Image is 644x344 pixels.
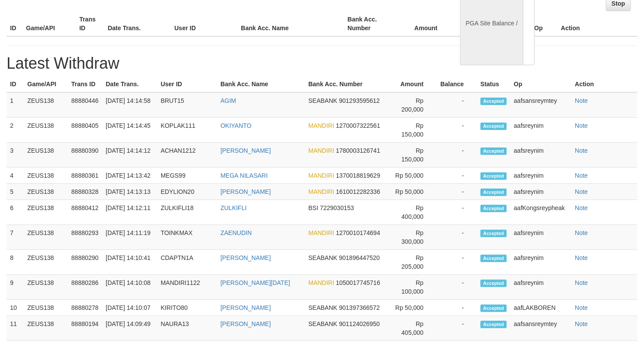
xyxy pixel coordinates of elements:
span: 1370018819629 [336,172,380,179]
span: SEABANK [308,254,337,261]
td: - [437,250,477,275]
td: [DATE] 14:09:49 [102,316,157,341]
td: ZEUS138 [24,118,68,143]
td: [DATE] 14:13:42 [102,168,157,184]
th: Date Trans. [102,76,157,92]
td: Rp 50,000 [389,168,437,184]
th: Action [571,76,637,92]
td: Rp 150,000 [389,118,437,143]
td: 88880361 [68,168,102,184]
th: User ID [171,11,237,36]
td: aafsreynim [510,250,571,275]
span: BSI [308,204,318,211]
th: Bank Acc. Number [305,76,389,92]
td: Rp 100,000 [389,275,437,300]
span: Accepted [480,123,507,130]
a: Note [575,147,588,154]
th: Trans ID [76,11,104,36]
td: ZEUS138 [24,92,68,118]
td: 8 [7,250,24,275]
span: Accepted [480,98,507,105]
td: NAURA13 [157,316,217,341]
a: MEGA NILASARI [220,172,268,179]
th: Status [477,76,510,92]
td: aafLAKBOREN [510,300,571,316]
td: - [437,275,477,300]
th: Game/API [24,76,68,92]
a: Note [575,279,588,286]
span: Accepted [480,230,507,237]
a: ZULKIFLI [220,204,247,211]
span: Accepted [480,280,507,287]
td: [DATE] 14:14:45 [102,118,157,143]
span: Accepted [480,172,507,180]
a: [PERSON_NAME][DATE] [220,279,290,286]
td: aafsansreymtey [510,92,571,118]
a: ZAENUDIN [220,229,252,236]
span: MANDIRI [308,172,334,179]
td: - [437,143,477,168]
th: Balance [437,76,477,92]
td: [DATE] 14:13:13 [102,184,157,200]
th: ID [7,76,24,92]
td: - [437,184,477,200]
a: [PERSON_NAME] [220,147,271,154]
td: Rp 50,000 [389,300,437,316]
td: ZEUS138 [24,300,68,316]
span: MANDIRI [308,147,334,154]
td: 5 [7,184,24,200]
span: Accepted [480,205,507,212]
td: Rp 50,000 [389,184,437,200]
td: aafKongsreypheak [510,200,571,225]
td: aafsreynim [510,118,571,143]
th: Bank Acc. Name [217,76,305,92]
a: Note [575,122,588,129]
a: Note [575,320,588,327]
td: ZEUS138 [24,225,68,250]
a: AGIM [220,97,236,104]
td: 2 [7,118,24,143]
th: Amount [389,76,437,92]
a: Note [575,204,588,211]
td: Rp 200,000 [389,92,437,118]
td: ZEUS138 [24,184,68,200]
th: User ID [157,76,217,92]
td: CDAPTN1A [157,250,217,275]
span: 901397366572 [339,304,379,311]
td: 88880390 [68,143,102,168]
a: [PERSON_NAME] [220,254,271,261]
td: [DATE] 14:14:58 [102,92,157,118]
th: Op [510,76,571,92]
td: Rp 150,000 [389,143,437,168]
td: 3 [7,143,24,168]
span: MANDIRI [308,279,334,286]
span: MANDIRI [308,188,334,195]
td: 88880286 [68,275,102,300]
th: Bank Acc. Number [344,11,397,36]
a: Note [575,229,588,236]
th: Trans ID [68,76,102,92]
td: [DATE] 14:14:12 [102,143,157,168]
span: 7229030153 [320,204,354,211]
td: Rp 300,000 [389,225,437,250]
td: 88880278 [68,300,102,316]
td: ZEUS138 [24,275,68,300]
td: [DATE] 14:11:19 [102,225,157,250]
span: 1050017745716 [336,279,380,286]
td: - [437,92,477,118]
span: Accepted [480,255,507,262]
td: KIRITO80 [157,300,217,316]
td: MEGS99 [157,168,217,184]
td: 88880328 [68,184,102,200]
th: Balance [451,11,500,36]
td: - [437,300,477,316]
td: - [437,316,477,341]
td: EDYLION20 [157,184,217,200]
a: Note [575,172,588,179]
th: Amount [397,11,451,36]
span: 1780003126741 [336,147,380,154]
td: ACHAN1212 [157,143,217,168]
td: 7 [7,225,24,250]
td: Rp 405,000 [389,316,437,341]
td: 10 [7,300,24,316]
